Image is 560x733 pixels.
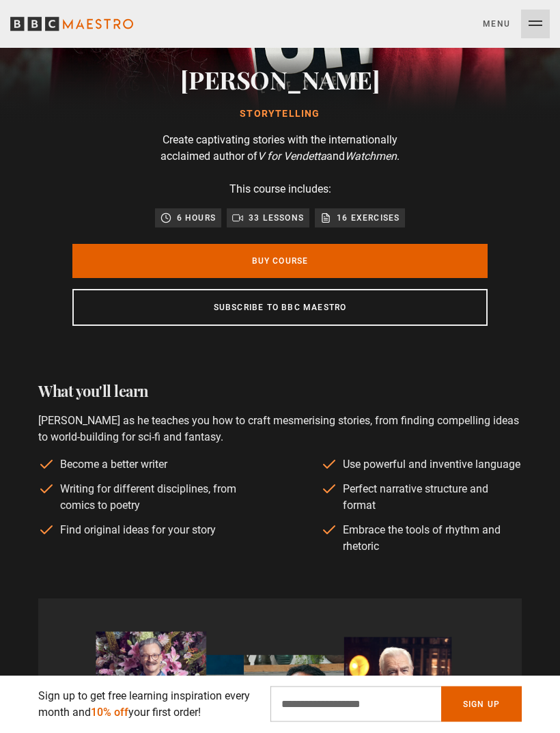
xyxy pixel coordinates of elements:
[72,245,488,279] a: Buy Course
[483,10,550,38] button: Toggle navigation
[345,150,397,163] i: Watchmen
[72,290,488,327] a: Subscribe to BBC Maestro
[177,212,216,225] p: 6 hours
[38,523,239,539] li: Find original ideas for your story
[321,482,522,514] li: Perfect narrative structure and format
[38,413,522,446] p: [PERSON_NAME] as he teaches you how to craft mesmerising stories, from finding compelling ideas t...
[143,133,417,165] p: Create captivating stories with the internationally acclaimed author of and .
[38,482,239,514] li: Writing for different disciplines, from comics to poetry
[10,14,133,34] svg: BBC Maestro
[337,212,400,225] p: 16 exercises
[72,63,488,97] h2: [PERSON_NAME]
[321,457,522,473] li: Use powerful and inventive language
[38,457,239,473] li: Become a better writer
[441,687,522,722] button: Sign Up
[38,381,522,402] h2: What you'll learn
[91,706,128,719] span: 10% off
[257,150,326,163] i: V for Vendetta
[143,182,417,198] p: This course includes:
[72,108,488,122] h1: Storytelling
[249,212,304,225] p: 33 lessons
[321,523,522,555] li: Embrace the tools of rhythm and rhetoric
[38,688,254,721] p: Sign up to get free learning inspiration every month and your first order!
